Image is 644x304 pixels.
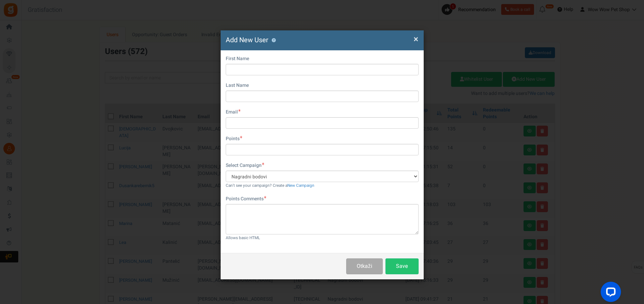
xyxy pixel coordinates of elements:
button: Otkaži [346,258,382,274]
label: Points [226,135,242,142]
small: Can't see your campaign? Create a [226,183,314,188]
small: Allows basic HTML [226,235,260,241]
label: Points Comments [226,196,266,202]
label: Last Name [226,82,249,89]
button: ? [272,38,276,43]
span: × [414,33,418,46]
button: Save [385,258,419,274]
a: New Campaign [287,183,314,188]
label: Email [226,109,241,116]
span: Add New User [226,35,268,45]
label: First Name [226,55,249,62]
label: Select Campaign [226,162,264,169]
